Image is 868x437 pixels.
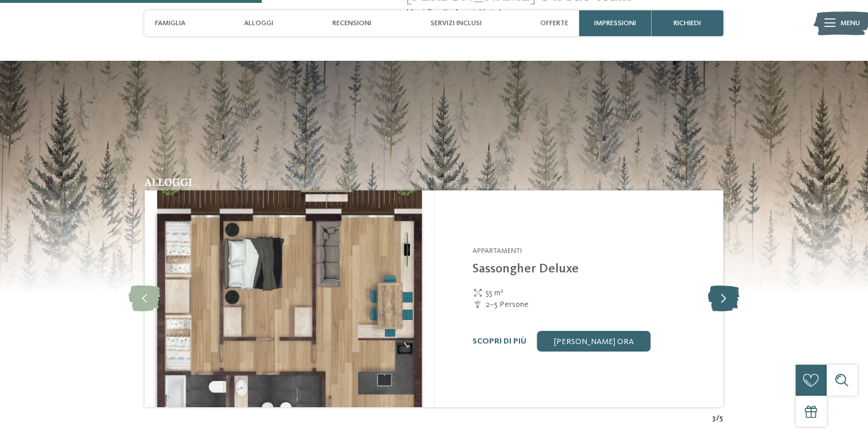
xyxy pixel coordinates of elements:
span: 55 m² [486,287,503,299]
span: Alloggi [244,19,273,28]
span: 2–5 Persone [486,299,529,310]
span: Recensioni [332,19,371,28]
span: Movi Family Apart-Hotel [406,7,723,20]
span: Alloggi [145,175,192,189]
span: Servizi inclusi [431,19,482,28]
span: 5 [719,412,723,424]
a: Scopri di più [472,337,526,345]
a: [PERSON_NAME] ora [537,331,651,352]
span: richiedi [673,19,701,28]
span: Impressioni [594,19,636,28]
span: Famiglia [155,19,185,28]
span: 3 [712,412,716,424]
span: Appartamenti [472,247,522,255]
a: Sassongher Deluxe [472,263,579,275]
img: Sassongher Deluxe [145,190,434,407]
span: / [716,412,719,424]
span: Offerte [540,19,568,28]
